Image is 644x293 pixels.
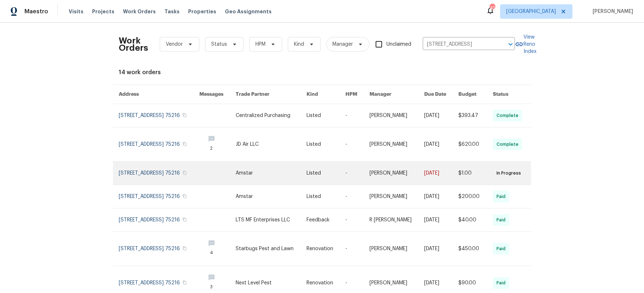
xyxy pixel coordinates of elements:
[453,85,487,104] th: Budget
[181,279,188,286] button: Copy Address
[364,208,418,232] td: R [PERSON_NAME]
[294,41,304,48] span: Kind
[123,8,156,15] span: Work Orders
[364,162,418,185] td: [PERSON_NAME]
[340,162,363,185] td: -
[505,39,516,49] button: Open
[230,232,301,266] td: Starbugs Pest and Lawn
[230,208,301,232] td: LTS MF Enterprises LLC
[119,69,525,76] div: 14 work orders
[181,193,188,199] button: Copy Address
[181,141,188,147] button: Copy Address
[166,41,183,48] span: Vendor
[340,104,363,127] td: -
[301,185,340,208] td: Listed
[340,185,363,208] td: -
[590,8,633,15] span: [PERSON_NAME]
[364,127,418,162] td: [PERSON_NAME]
[225,8,272,15] span: Geo Assignments
[386,41,411,48] span: Unclaimed
[364,104,418,127] td: [PERSON_NAME]
[490,4,495,12] div: 41
[340,85,363,104] th: HPM
[506,8,556,15] span: [GEOGRAPHIC_DATA]
[364,232,418,266] td: [PERSON_NAME]
[69,8,83,15] span: Visits
[113,85,194,104] th: Address
[230,85,301,104] th: Trade Partner
[230,104,301,127] td: Centralized Purchasing
[301,127,340,162] td: Listed
[24,8,48,15] span: Maestro
[181,112,188,118] button: Copy Address
[230,127,301,162] td: JD Air LLC
[301,104,340,127] td: Listed
[255,41,266,48] span: HPM
[418,85,453,104] th: Due Date
[301,85,340,104] th: Kind
[188,8,216,15] span: Properties
[340,232,363,266] td: -
[92,8,114,15] span: Projects
[301,232,340,266] td: Renovation
[181,170,188,176] button: Copy Address
[340,208,363,232] td: -
[230,185,301,208] td: Amstar
[119,37,148,51] h2: Work Orders
[340,127,363,162] td: -
[301,208,340,232] td: Feedback
[364,85,418,104] th: Manager
[211,41,227,48] span: Status
[487,85,531,104] th: Status
[164,9,180,14] span: Tasks
[364,185,418,208] td: [PERSON_NAME]
[181,245,188,252] button: Copy Address
[515,33,536,55] a: View Reno Index
[332,41,353,48] span: Manager
[230,162,301,185] td: Amstar
[194,85,230,104] th: Messages
[423,39,495,50] input: Enter in an address
[181,216,188,223] button: Copy Address
[301,162,340,185] td: Listed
